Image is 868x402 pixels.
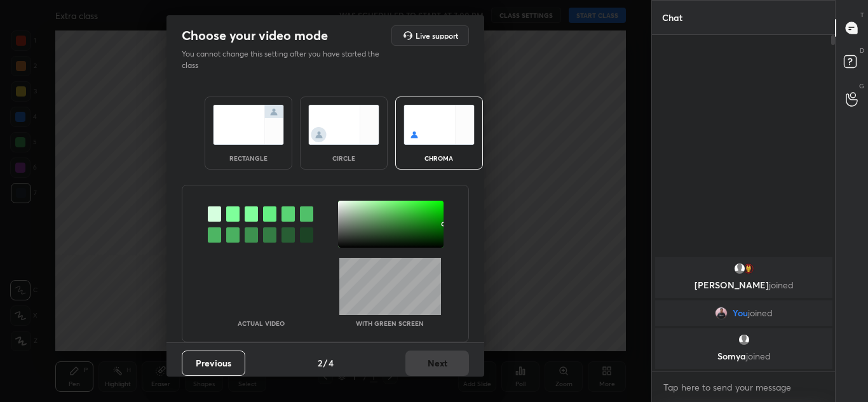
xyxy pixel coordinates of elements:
[403,105,475,145] img: chromaScreenIcon.c19ab0a0.svg
[745,350,770,362] span: joined
[860,46,864,55] p: D
[860,10,864,20] p: T
[663,351,825,361] p: Somya
[323,356,327,370] h4: /
[416,32,458,39] h5: Live support
[308,105,379,145] img: circleScreenIcon.acc0effb.svg
[748,308,773,318] span: joined
[715,307,728,319] img: 5e7d78be74424a93b69e3b6a16e44824.jpg
[733,308,748,318] span: You
[737,333,750,346] img: default.png
[663,280,825,290] p: [PERSON_NAME]
[318,356,322,370] h4: 2
[318,155,369,161] div: circle
[652,255,836,372] div: grid
[414,155,465,161] div: chroma
[182,351,245,376] button: Previous
[356,320,424,326] p: With green screen
[652,1,693,34] p: Chat
[768,279,793,291] span: joined
[742,262,754,275] img: 57fa73ed9ffb438299f8b0b7168da4d1.jpg
[859,81,864,91] p: G
[213,105,284,145] img: normalScreenIcon.ae25ed63.svg
[329,356,334,370] h4: 4
[182,27,328,44] h2: Choose your video mode
[223,155,274,161] div: rectangle
[182,48,388,71] p: You cannot change this setting after you have started the class
[238,320,285,326] p: Actual Video
[733,262,745,275] img: default.png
